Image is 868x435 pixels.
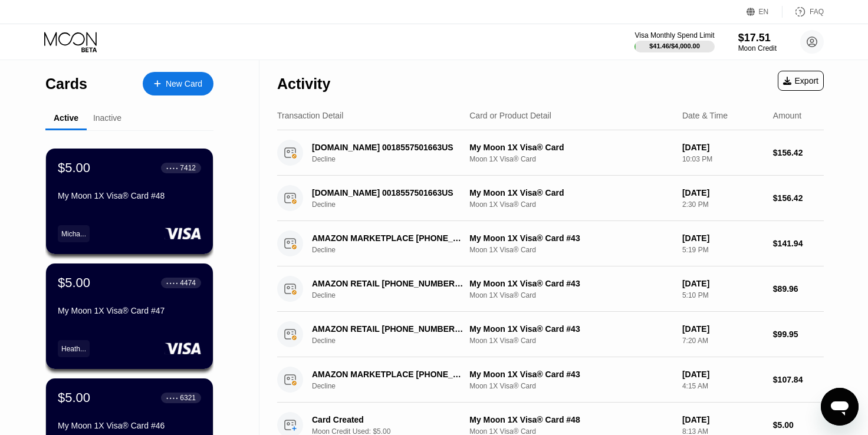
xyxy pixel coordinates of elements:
[58,390,90,406] div: $5.00
[312,188,465,197] div: [DOMAIN_NAME] 0018557501663US
[682,291,764,299] div: 5:10 PM
[469,415,673,424] div: My Moon 1X Visa® Card #48
[54,113,78,123] div: Active
[312,246,476,254] div: Decline
[821,388,859,426] iframe: Button to launch messaging window
[277,221,824,266] div: AMAZON MARKETPLACE [PHONE_NUMBER] USDeclineMy Moon 1X Visa® Card #43Moon 1X Visa® Card[DATE]5:19 ...
[312,200,476,209] div: Decline
[166,79,202,89] div: New Card
[312,143,465,152] div: [DOMAIN_NAME] 0018557501663US
[682,337,764,345] div: 7:20 AM
[312,370,465,379] div: AMAZON MARKETPLACE [PHONE_NUMBER] US
[469,111,551,120] div: Card or Product Detail
[166,396,178,400] div: ● ● ● ●
[682,382,764,390] div: 4:15 AM
[738,44,777,52] div: Moon Credit
[45,75,87,93] div: Cards
[277,130,824,176] div: [DOMAIN_NAME] 0018557501663USDeclineMy Moon 1X Visa® CardMoon 1X Visa® Card[DATE]10:03 PM$156.42
[773,193,824,203] div: $156.42
[469,233,673,243] div: My Moon 1X Visa® Card #43
[469,291,673,299] div: Moon 1X Visa® Card
[312,324,465,334] div: AMAZON RETAIL [PHONE_NUMBER] US
[682,143,764,152] div: [DATE]
[277,111,343,120] div: Transaction Detail
[747,6,782,18] div: EN
[469,324,673,334] div: My Moon 1X Visa® Card #43
[649,42,700,50] div: $41.46 / $4,000.00
[312,291,476,299] div: Decline
[773,284,824,294] div: $89.96
[312,337,476,345] div: Decline
[782,6,824,18] div: FAQ
[682,279,764,288] div: [DATE]
[180,164,196,172] div: 7412
[773,329,824,339] div: $99.95
[93,113,121,123] div: Inactive
[58,225,90,242] div: Micha...
[58,306,201,315] div: My Moon 1X Visa® Card #47
[277,357,824,403] div: AMAZON MARKETPLACE [PHONE_NUMBER] USDeclineMy Moon 1X Visa® Card #43Moon 1X Visa® Card[DATE]4:15 ...
[773,420,824,430] div: $5.00
[682,111,728,120] div: Date & Time
[277,266,824,312] div: AMAZON RETAIL [PHONE_NUMBER] USDeclineMy Moon 1X Visa® Card #43Moon 1X Visa® Card[DATE]5:10 PM$89.96
[46,263,213,369] div: $5.00● ● ● ●4474My Moon 1X Visa® Card #47Heath...
[469,246,673,254] div: Moon 1X Visa® Card
[469,188,673,197] div: My Moon 1X Visa® Card
[738,32,777,44] div: $17.51
[469,279,673,288] div: My Moon 1X Visa® Card #43
[778,71,824,91] div: Export
[773,111,801,120] div: Amount
[277,75,330,93] div: Activity
[682,370,764,379] div: [DATE]
[58,340,90,357] div: Heath...
[759,8,769,16] div: EN
[682,155,764,163] div: 10:03 PM
[58,421,201,430] div: My Moon 1X Visa® Card #46
[682,324,764,334] div: [DATE]
[682,246,764,254] div: 5:19 PM
[469,200,673,209] div: Moon 1X Visa® Card
[61,345,86,353] div: Heath...
[634,31,714,39] div: Visa Monthly Spend Limit
[469,155,673,163] div: Moon 1X Visa® Card
[469,370,673,379] div: My Moon 1X Visa® Card #43
[682,200,764,209] div: 2:30 PM
[277,312,824,357] div: AMAZON RETAIL [PHONE_NUMBER] USDeclineMy Moon 1X Visa® Card #43Moon 1X Visa® Card[DATE]7:20 AM$99.95
[143,72,213,95] div: New Card
[180,279,196,287] div: 4474
[682,415,764,424] div: [DATE]
[166,166,178,170] div: ● ● ● ●
[312,415,465,424] div: Card Created
[469,143,673,152] div: My Moon 1X Visa® Card
[312,382,476,390] div: Decline
[61,230,86,238] div: Micha...
[738,32,777,52] div: $17.51Moon Credit
[312,155,476,163] div: Decline
[46,149,213,254] div: $5.00● ● ● ●7412My Moon 1X Visa® Card #48Micha...
[682,233,764,243] div: [DATE]
[312,233,465,243] div: AMAZON MARKETPLACE [PHONE_NUMBER] US
[810,8,824,16] div: FAQ
[58,275,90,291] div: $5.00
[773,148,824,157] div: $156.42
[312,279,465,288] div: AMAZON RETAIL [PHONE_NUMBER] US
[773,375,824,384] div: $107.84
[634,31,714,52] div: Visa Monthly Spend Limit$41.46/$4,000.00
[58,160,90,176] div: $5.00
[58,191,201,200] div: My Moon 1X Visa® Card #48
[773,239,824,248] div: $141.94
[682,188,764,197] div: [DATE]
[469,337,673,345] div: Moon 1X Visa® Card
[180,394,196,402] div: 6321
[166,281,178,285] div: ● ● ● ●
[277,176,824,221] div: [DOMAIN_NAME] 0018557501663USDeclineMy Moon 1X Visa® CardMoon 1X Visa® Card[DATE]2:30 PM$156.42
[783,76,818,85] div: Export
[469,382,673,390] div: Moon 1X Visa® Card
